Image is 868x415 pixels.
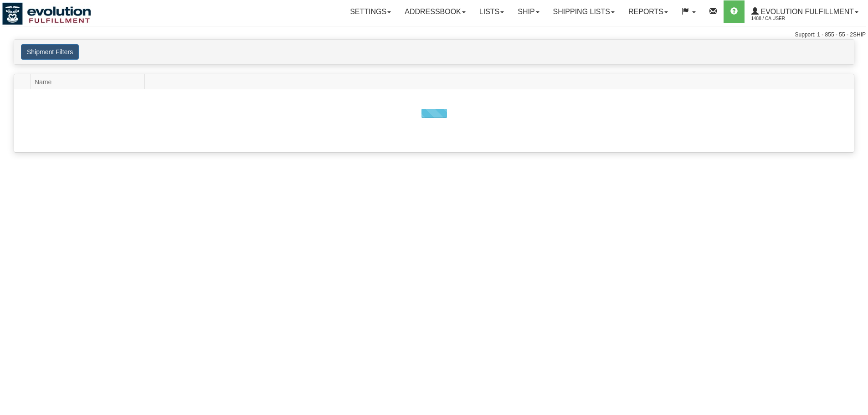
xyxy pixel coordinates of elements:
[751,14,820,23] span: 1488 / CA User
[621,0,675,23] a: Reports
[2,31,866,39] div: Support: 1 - 855 - 55 - 2SHIP
[759,8,854,15] span: Evolution Fulfillment
[21,44,79,60] button: Shipment Filters
[546,0,621,23] a: Shipping lists
[473,0,511,23] a: Lists
[745,0,865,23] a: Evolution Fulfillment 1488 / CA User
[343,0,398,23] a: Settings
[2,2,91,25] img: logo1488.jpg
[398,0,473,23] a: Addressbook
[511,0,546,23] a: Ship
